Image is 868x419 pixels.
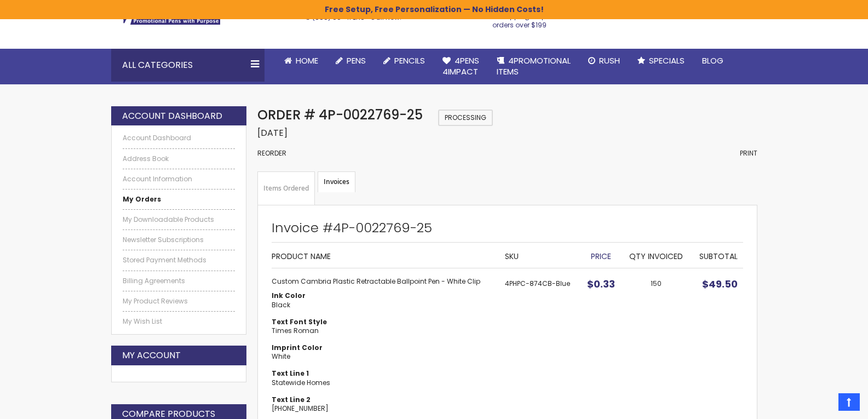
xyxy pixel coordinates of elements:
[579,49,629,73] a: Rush
[442,55,479,77] span: 4Pens 4impact
[691,243,743,268] th: Subtotal
[123,277,235,285] a: Billing Agreements
[123,194,161,204] strong: My Orders
[497,55,571,77] span: 4PROMOTIONAL ITEMS
[272,343,494,352] dt: Imprint Color
[296,55,318,66] span: Home
[272,318,494,326] dt: Text Font Style
[272,395,494,404] dt: Text Line 2
[123,297,235,306] a: My Product Reviews
[312,13,401,22] span: - Call Now!
[599,55,620,66] span: Rush
[257,127,288,139] span: [DATE]
[347,55,366,66] span: Pens
[499,243,580,268] th: SKU
[272,326,494,335] dd: Times Roman
[318,171,355,192] strong: Invoices
[434,49,488,84] a: 4Pens4impact
[587,277,615,291] span: $0.33
[123,317,235,326] a: My Wish List
[272,277,494,286] strong: Custom Cambria Plastic Retractable Ballpoint Pen - White Clip
[740,149,757,158] a: Print
[123,134,235,142] a: Account Dashboard
[702,277,738,291] span: $49.50
[580,243,622,268] th: Price
[122,349,181,361] strong: My Account
[123,175,235,183] a: Account Information
[272,301,494,309] dd: Black
[272,291,494,300] dt: Ink Color
[649,55,685,66] span: Specials
[327,49,375,73] a: Pens
[111,49,265,82] div: All Categories
[272,378,494,387] dd: Statewide Homes
[275,49,327,73] a: Home
[375,49,434,73] a: Pencils
[122,110,222,122] strong: Account Dashboard
[123,154,235,163] a: Address Book
[438,110,493,126] span: Processing
[123,236,235,244] a: Newsletter Subscriptions
[257,106,423,124] span: Order # 4P-0022769-25
[394,55,425,66] span: Pencils
[257,148,286,158] a: Reorder
[272,404,494,413] dd: [PHONE_NUMBER]
[272,352,494,361] dd: White
[702,55,723,66] span: Blog
[272,369,494,378] dt: Text Line 1
[622,243,690,268] th: Qty Invoiced
[123,215,235,224] a: My Downloadable Products
[272,243,499,268] th: Product Name
[257,171,315,205] a: Items Ordered
[272,219,432,237] strong: Invoice #4P-0022769-25
[312,13,365,22] a: (888) 88-4PENS
[123,195,235,204] a: My Orders
[123,256,235,265] a: Stored Payment Methods
[651,279,662,288] span: 150
[629,49,693,73] a: Specials
[740,148,757,158] span: Print
[693,49,732,73] a: Blog
[488,49,579,84] a: 4PROMOTIONALITEMS
[778,389,868,419] iframe: Google Customer Reviews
